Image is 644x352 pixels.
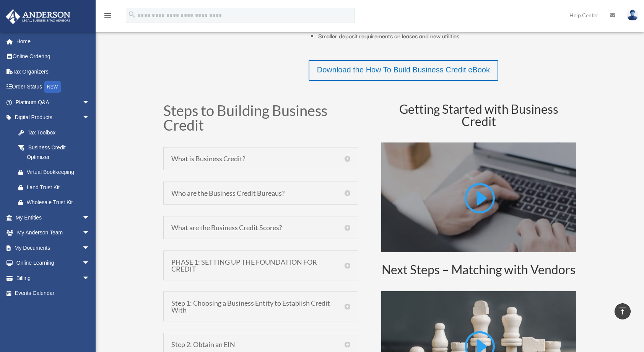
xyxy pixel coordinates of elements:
div: Business Credit Optimizer [27,143,88,162]
span: arrow_drop_down [82,210,98,226]
span: arrow_drop_down [82,270,98,286]
div: Virtual Bookkeeping [27,167,92,177]
a: menu [103,13,112,20]
span: arrow_drop_down [82,240,98,256]
h5: Step 2: Obtain an EIN [171,341,350,348]
a: Billingarrow_drop_down [5,270,101,286]
a: Platinum Q&Aarrow_drop_down [5,95,101,110]
div: NEW [44,81,61,93]
a: Virtual Bookkeeping [11,165,101,180]
a: Land Trust Kit [11,180,101,195]
a: My Entitiesarrow_drop_down [5,210,101,225]
span: Getting Started with Business Credit [399,102,558,129]
span: arrow_drop_down [82,255,98,271]
span: arrow_drop_down [82,95,98,110]
h5: PHASE 1: SETTING UP THE FOUNDATION FOR CREDIT [171,259,350,272]
div: Wholesale Trust Kit [27,198,92,207]
a: Wholesale Trust Kit [11,195,101,210]
a: My Anderson Teamarrow_drop_down [5,225,101,241]
div: Land Trust Kit [27,183,92,192]
a: Order StatusNEW [5,79,101,95]
h1: Steps to Building Business Credit [163,103,358,136]
a: Download the How To Build Business Credit eBook [309,60,498,81]
a: My Documentsarrow_drop_down [5,240,101,255]
a: Online Ordering [5,49,101,64]
h5: Who are the Business Credit Bureaus? [171,190,350,196]
a: Tax Toolbox [11,125,101,140]
h5: What is Business Credit? [171,155,350,162]
h5: What are the Business Credit Scores? [171,224,350,231]
a: Home [5,34,101,49]
img: Anderson Advisors Platinum Portal [3,9,73,24]
h5: Step 1: Choosing a Business Entity to Establish Credit With [171,300,350,313]
span: arrow_drop_down [82,110,98,126]
i: menu [103,11,112,20]
i: search [128,10,136,19]
a: Business Credit Optimizer [11,140,98,165]
i: vertical_align_top [618,306,627,316]
li: Smaller deposit requirements on leases and new utilities [318,30,576,42]
div: Tax Toolbox [27,128,92,138]
a: Digital Productsarrow_drop_down [5,110,101,125]
img: User Pic [627,10,638,21]
a: vertical_align_top [615,303,631,319]
span: arrow_drop_down [82,225,98,241]
span: Next Steps – Matching with Vendors [382,262,576,277]
a: Online Learningarrow_drop_down [5,255,101,271]
a: Events Calendar [5,286,101,301]
a: Tax Organizers [5,64,101,79]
